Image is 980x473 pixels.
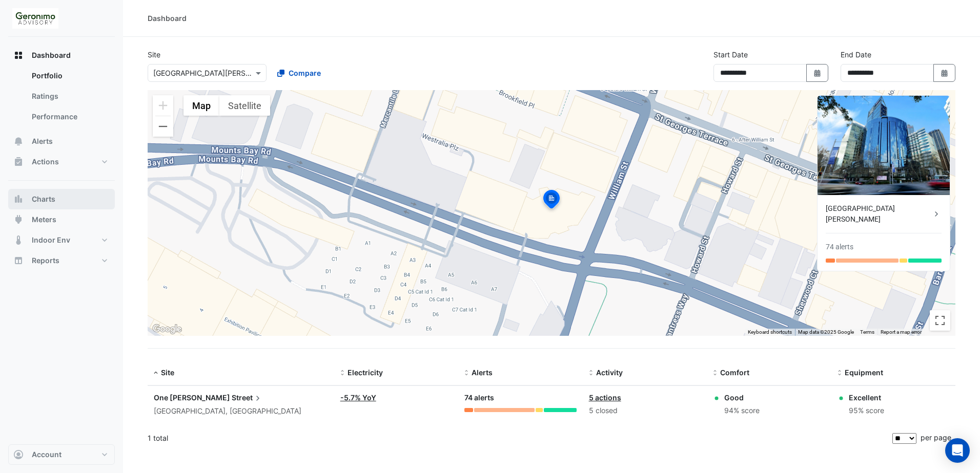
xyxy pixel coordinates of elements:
[798,329,854,335] span: Map data ©2025 Google
[154,405,328,417] div: [GEOGRAPHIC_DATA], [GEOGRAPHIC_DATA]
[8,45,115,66] button: Dashboard
[8,444,115,465] button: Account
[24,66,115,86] a: Portfolio
[32,157,59,167] span: Actions
[32,214,56,225] span: Meters
[748,329,792,336] button: Keyboard shortcuts
[8,189,115,209] button: Charts
[150,322,184,336] a: Open this area in Google Maps (opens a new window)
[289,68,321,78] span: Compare
[32,194,55,204] span: Charts
[8,209,115,230] button: Meters
[183,95,219,116] button: Show street map
[826,242,853,252] div: 74 alerts
[13,194,24,204] app-icon: Charts
[589,405,701,417] div: 5 closed
[24,106,115,127] a: Performance
[13,157,24,167] app-icon: Actions
[154,393,230,402] span: One [PERSON_NAME]
[813,69,822,77] fa-icon: Select Date
[921,433,951,442] span: per page
[540,188,563,213] img: site-pin-selected.svg
[13,136,24,146] app-icon: Alerts
[153,116,173,137] button: Zoom out
[8,250,115,271] button: Reports
[161,368,174,377] span: Site
[13,50,24,60] app-icon: Dashboard
[150,322,184,336] img: Google
[841,49,871,60] label: End Date
[930,310,950,331] button: Toggle fullscreen view
[464,392,576,404] div: 74 alerts
[826,203,931,225] div: [GEOGRAPHIC_DATA][PERSON_NAME]
[945,438,970,463] div: Open Intercom Messenger
[8,131,115,152] button: Alerts
[148,425,890,451] div: 1 total
[589,393,621,402] a: 5 actions
[13,255,24,266] app-icon: Reports
[596,368,623,377] span: Activity
[148,49,160,60] label: Site
[849,392,884,403] div: Excellent
[472,368,493,377] span: Alerts
[13,235,24,245] app-icon: Indoor Env
[219,95,270,116] button: Show satellite imagery
[24,86,115,106] a: Ratings
[32,255,59,266] span: Reports
[340,393,376,402] a: -5.7% YoY
[860,329,874,335] a: Terms (opens in new tab)
[153,95,173,116] button: Zoom in
[720,368,749,377] span: Comfort
[32,50,71,60] span: Dashboard
[12,8,58,29] img: Company Logo
[32,136,53,146] span: Alerts
[940,69,949,77] fa-icon: Select Date
[849,405,884,417] div: 95% score
[32,235,70,245] span: Indoor Env
[818,96,950,195] img: One William Street
[348,368,383,377] span: Electricity
[845,368,883,377] span: Equipment
[13,214,24,225] app-icon: Meters
[271,64,328,82] button: Compare
[32,449,62,460] span: Account
[724,392,760,403] div: Good
[724,405,760,417] div: 94% score
[881,329,922,335] a: Report a map error
[713,49,748,60] label: Start Date
[8,66,115,131] div: Dashboard
[8,152,115,172] button: Actions
[232,392,263,403] span: Street
[148,13,187,24] div: Dashboard
[8,230,115,250] button: Indoor Env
